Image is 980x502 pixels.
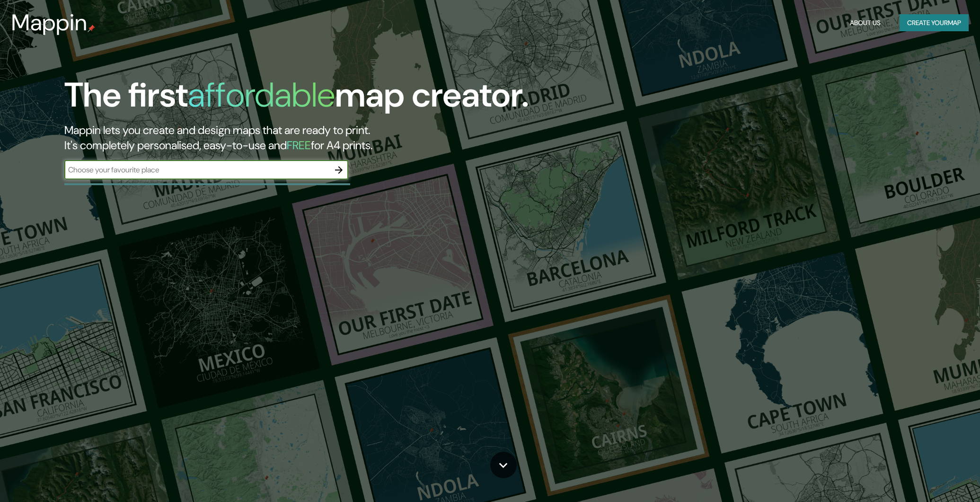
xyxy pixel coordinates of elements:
[846,14,884,32] button: About Us
[88,25,95,32] img: mappin-pin
[64,75,529,123] h1: The first map creator.
[64,164,329,175] input: Choose your favourite place
[11,9,88,36] h3: Mappin
[287,138,311,152] h5: FREE
[900,14,969,32] button: Create yourmap
[188,73,335,117] h1: affordable
[64,123,555,153] h2: Mappin lets you create and design maps that are ready to print. It's completely personalised, eas...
